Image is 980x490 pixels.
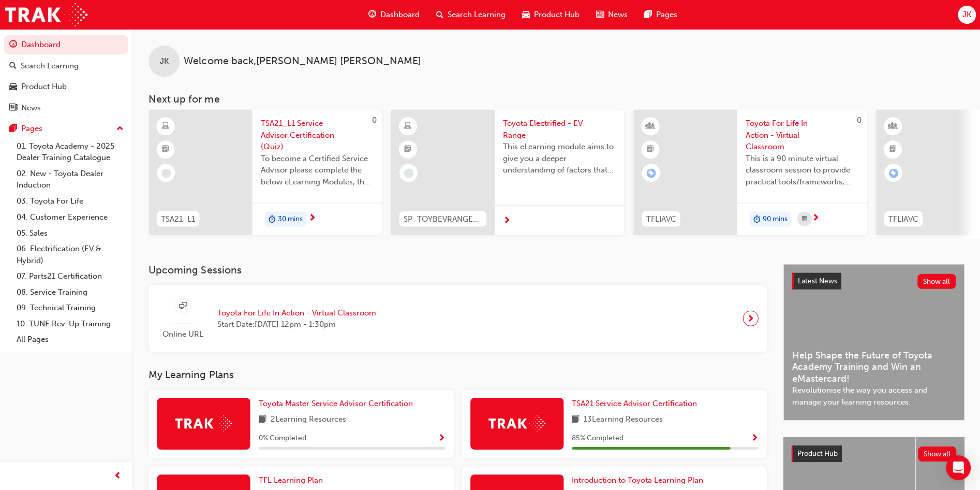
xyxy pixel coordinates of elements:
span: booktick-icon [162,143,169,156]
a: Product HubShow all [791,445,955,462]
div: Pages [21,123,42,135]
a: 0TSA21_L1TSA21_L1 Service Advisor Certification (Quiz)To become a Certified Service Advisor pleas... [149,109,381,235]
a: 0TFLIAVCToyota For Life In Action - Virtual ClassroomThis is a 90 minute virtual classroom sessio... [633,109,866,235]
span: TSA21_L1 [161,213,195,225]
div: Open Intercom Messenger [945,455,970,480]
span: Show Progress [437,434,445,443]
a: Trak [5,3,87,26]
a: 02. New - Toyota Dealer Induction [12,166,128,193]
a: Latest NewsShow allHelp Shape the Future of Toyota Academy Training and Win an eMastercard!Revolu... [782,264,963,420]
button: Show Progress [750,431,758,444]
span: sessionType_ONLINE_URL-icon [179,299,187,312]
span: news-icon [596,8,603,21]
span: duration-icon [752,212,760,226]
img: Trak [488,415,545,431]
img: Trak [175,415,232,431]
h3: Upcoming Sessions [149,264,766,276]
span: next-icon [308,213,316,223]
span: This is a 90 minute virtual classroom session to provide practical tools/frameworks, behaviours a... [745,153,857,188]
span: learningRecordVerb_NONE-icon [161,168,171,178]
span: booktick-icon [404,143,411,156]
div: Search Learning [21,60,79,72]
span: News [607,9,627,21]
a: Toyota Master Service Advisor Certification [258,397,417,409]
span: 90 mins [762,213,786,225]
span: next-icon [502,216,510,225]
a: Introduction to Toyota Learning Plan [571,474,707,486]
span: Online URL [157,328,209,340]
span: JK [160,55,169,67]
a: news-iconNews [587,4,635,25]
a: 04. Customer Experience [12,209,128,225]
span: learningResourceType_INSTRUCTOR_LED-icon [888,120,896,133]
span: booktick-icon [646,143,654,156]
span: 30 mins [277,213,302,225]
span: booktick-icon [888,143,896,156]
a: Online URLToyota For Life In Action - Virtual ClassroomStart Date:[DATE] 12pm - 1:30pm [157,293,758,344]
button: Show Progress [437,431,445,444]
span: learningResourceType_ELEARNING-icon [404,120,411,133]
a: pages-iconPages [635,4,685,25]
span: guage-icon [368,8,376,21]
a: 07. Parts21 Certification [12,268,128,284]
div: Product Hub [21,81,67,93]
span: TFLIAVC [645,213,675,225]
a: guage-iconDashboard [360,4,427,25]
button: JK [957,6,975,24]
span: 2 Learning Resources [270,413,346,426]
span: guage-icon [9,40,17,50]
span: 0 [372,116,376,125]
span: duration-icon [268,212,275,226]
a: TSA21 Service Advisor Certification [571,397,701,409]
span: JK [961,9,970,21]
span: Introduction to Toyota Learning Plan [571,475,703,484]
span: car-icon [522,8,529,21]
span: Product Hub [533,9,579,21]
span: 0 % Completed [258,432,306,444]
span: car-icon [9,82,17,92]
span: learningRecordVerb_ENROLL-icon [646,168,655,178]
span: next-icon [811,213,819,223]
span: learningRecordVerb_ENROLL-icon [888,168,897,178]
span: up-icon [116,122,124,136]
span: Pages [656,9,677,21]
span: TSA21 Service Advisor Certification [571,398,696,408]
a: 06. Electrification (EV & Hybrid) [12,240,128,268]
a: News [4,98,128,118]
a: 09. Technical Training [12,299,128,315]
span: SP_TOYBEVRANGE_EL [403,213,482,225]
span: search-icon [436,8,443,21]
button: Pages [4,119,128,138]
a: SP_TOYBEVRANGE_ELToyota Electrified - EV RangeThis eLearning module aims to give you a deeper und... [391,109,623,235]
a: TFL Learning Plan [258,474,326,486]
span: Help Shape the Future of Toyota Academy Training and Win an eMastercard! [791,349,955,384]
a: All Pages [12,331,128,347]
a: 08. Service Training [12,284,128,300]
span: Show Progress [750,434,758,443]
a: 01. Toyota Academy - 2025 Dealer Training Catalogue [12,138,128,166]
a: Dashboard [4,35,128,54]
span: Toyota For Life In Action - Virtual Classroom [745,118,857,153]
span: learningResourceType_INSTRUCTOR_LED-icon [646,120,654,133]
span: Dashboard [380,9,419,21]
span: book-icon [571,413,579,426]
span: Search Learning [447,9,505,21]
span: This eLearning module aims to give you a deeper understanding of factors that influence driving r... [502,141,615,176]
button: DashboardSearch LearningProduct HubNews [4,33,128,119]
a: Latest NewsShow all [791,272,955,289]
a: Search Learning [4,56,128,76]
span: calendar-icon [801,212,806,225]
span: pages-icon [9,124,17,134]
span: Revolutionise the way you access and manage your learning resources. [791,384,955,407]
span: next-icon [746,311,754,325]
span: TFL Learning Plan [258,475,322,484]
a: 03. Toyota For Life [12,193,128,209]
span: Product Hub [796,449,837,457]
button: Show all [916,273,955,289]
h3: Next up for me [132,93,980,105]
span: search-icon [9,62,17,71]
span: TSA21_L1 Service Advisor Certification (Quiz) [260,118,373,153]
a: car-iconProduct Hub [513,4,587,25]
span: Latest News [797,276,836,285]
